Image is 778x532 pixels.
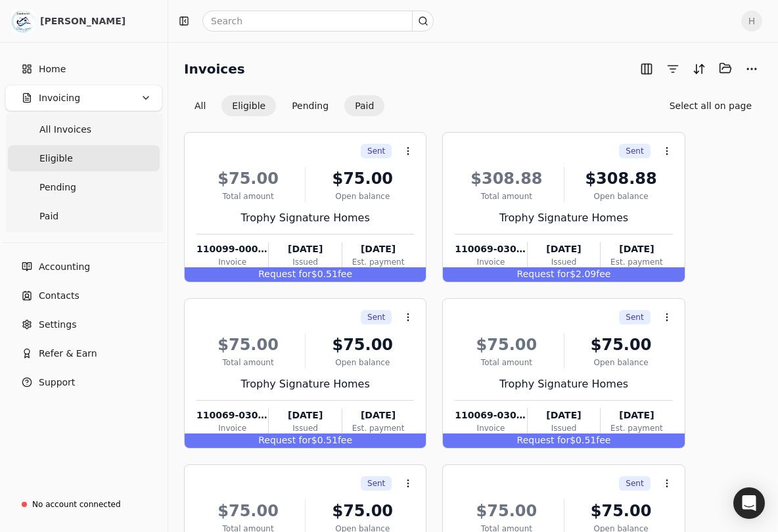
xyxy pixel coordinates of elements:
div: $75.00 [311,167,414,190]
h2: Invoices [184,58,245,79]
div: Issued [269,422,341,434]
span: Home [39,62,66,76]
div: Issued [269,256,341,268]
span: Sent [367,311,385,323]
div: $75.00 [570,499,673,523]
span: Sent [367,477,385,489]
div: $75.00 [311,333,414,357]
div: $75.00 [311,499,414,523]
div: Total amount [196,190,300,202]
span: fee [596,269,610,279]
div: Issued [528,422,600,434]
button: Batch (0) [715,58,736,79]
div: $0.51 [443,433,684,448]
div: [DATE] [342,242,414,256]
div: Issued [528,256,600,268]
span: fee [596,435,610,445]
span: Refer & Earn [39,347,97,361]
div: Invoice [455,256,526,268]
div: $0.51 [185,433,426,448]
span: Sent [367,145,385,157]
span: Request for [517,435,570,445]
div: 110069-030357-01 [196,409,268,422]
button: More [741,58,762,79]
div: $2.09 [443,267,684,282]
div: $75.00 [570,333,673,357]
div: Open balance [570,357,673,368]
div: [PERSON_NAME] [40,14,156,28]
button: Paid [344,95,384,116]
div: [DATE] [601,409,672,422]
button: Refer & Earn [5,340,162,366]
div: $75.00 [196,333,300,357]
div: Est. payment [342,422,414,434]
span: Paid [39,210,58,223]
span: Contacts [39,289,80,303]
div: Est. payment [601,422,672,434]
span: Support [39,376,75,389]
div: $75.00 [455,333,558,357]
span: Sent [626,477,643,489]
span: Eligible [39,152,73,166]
a: Eligible [8,145,160,171]
div: [DATE] [269,409,341,422]
a: No account connected [5,493,162,516]
div: Total amount [455,357,558,368]
div: Open balance [311,190,414,202]
button: H [741,11,762,32]
div: Total amount [196,357,300,368]
div: Invoice [196,256,268,268]
a: Home [5,56,162,82]
input: Search [202,11,434,32]
div: [DATE] [528,242,600,256]
div: 110069-030366-01 [455,409,526,422]
div: [DATE] [342,409,414,422]
span: fee [338,269,352,279]
div: Trophy Signature Homes [455,210,672,226]
div: 110099-000283-01 [196,242,268,256]
a: Pending [8,174,160,200]
div: Trophy Signature Homes [196,210,414,226]
div: [DATE] [528,409,600,422]
div: No account connected [32,499,121,510]
a: Settings [5,311,162,338]
a: Paid [8,203,160,229]
span: fee [338,435,352,445]
div: $75.00 [455,499,558,523]
span: All Invoices [39,123,91,137]
a: Accounting [5,254,162,280]
div: $75.00 [196,499,300,523]
button: Select all on page [659,95,762,116]
div: $0.51 [185,267,426,282]
a: Contacts [5,282,162,309]
div: 110069-030352-01 [455,242,526,256]
button: Pending [281,95,339,116]
div: Invoice filter options [184,95,384,116]
div: Est. payment [342,256,414,268]
div: Open balance [570,190,673,202]
span: Settings [39,318,76,332]
button: Support [5,369,162,395]
div: $308.88 [455,167,558,190]
div: Open Intercom Messenger [733,487,765,519]
span: Invoicing [39,91,80,105]
button: Invoicing [5,85,162,111]
div: Trophy Signature Homes [196,376,414,392]
button: Sort [689,58,710,79]
div: Invoice [196,422,268,434]
span: Sent [626,145,643,157]
div: Trophy Signature Homes [455,376,672,392]
img: 8b03456a-d986-48b1-b644-e34d35754f03.jpeg [11,9,35,33]
span: Accounting [39,260,90,274]
div: $308.88 [570,167,673,190]
div: Open balance [311,357,414,368]
span: Request for [258,269,311,279]
span: Request for [258,435,311,445]
button: Eligible [221,95,276,116]
span: Pending [39,181,76,194]
div: $75.00 [196,167,300,190]
div: Est. payment [601,256,672,268]
button: All [184,95,216,116]
span: Sent [626,311,643,323]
